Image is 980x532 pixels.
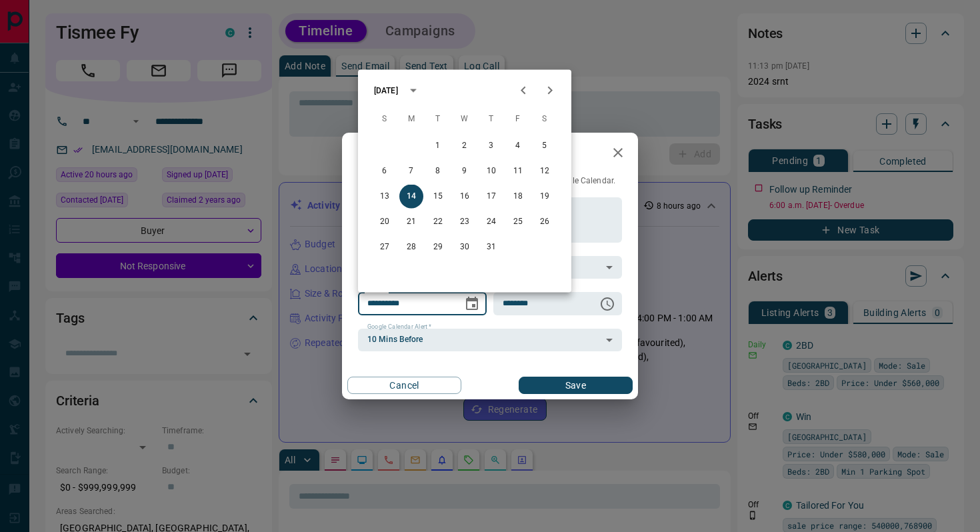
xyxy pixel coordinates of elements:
[533,185,557,209] button: 19
[506,210,530,234] button: 25
[373,235,397,259] button: 27
[453,106,477,133] span: Wednesday
[479,159,503,183] button: 10
[479,185,503,209] button: 17
[373,106,397,133] span: Sunday
[537,77,563,104] button: Next month
[426,210,450,234] button: 22
[399,210,423,234] button: 21
[459,291,485,317] button: Choose date, selected date is Jul 14, 2025
[367,323,431,331] label: Google Calendar Alert
[506,185,530,209] button: 18
[594,291,621,317] button: Choose time, selected time is 6:00 AM
[399,106,423,133] span: Monday
[533,134,557,158] button: 5
[453,134,477,158] button: 2
[519,377,633,394] button: Save
[479,134,503,158] button: 3
[426,159,450,183] button: 8
[399,159,423,183] button: 7
[373,185,397,209] button: 13
[399,235,423,259] button: 28
[506,106,530,133] span: Friday
[479,210,503,234] button: 24
[533,106,557,133] span: Saturday
[533,159,557,183] button: 12
[479,235,503,259] button: 31
[453,185,477,209] button: 16
[358,329,622,351] div: 10 Mins Before
[426,106,450,133] span: Tuesday
[506,159,530,183] button: 11
[373,210,397,234] button: 20
[347,377,461,394] button: Cancel
[479,106,503,133] span: Thursday
[453,235,477,259] button: 30
[426,185,450,209] button: 15
[402,79,425,102] button: calendar view is open, switch to year view
[373,159,397,183] button: 6
[374,85,398,97] div: [DATE]
[426,235,450,259] button: 29
[399,185,423,209] button: 14
[426,134,450,158] button: 1
[533,210,557,234] button: 26
[453,159,477,183] button: 9
[506,134,530,158] button: 4
[342,133,429,175] h2: Edit Task
[453,210,477,234] button: 23
[510,77,537,104] button: Previous month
